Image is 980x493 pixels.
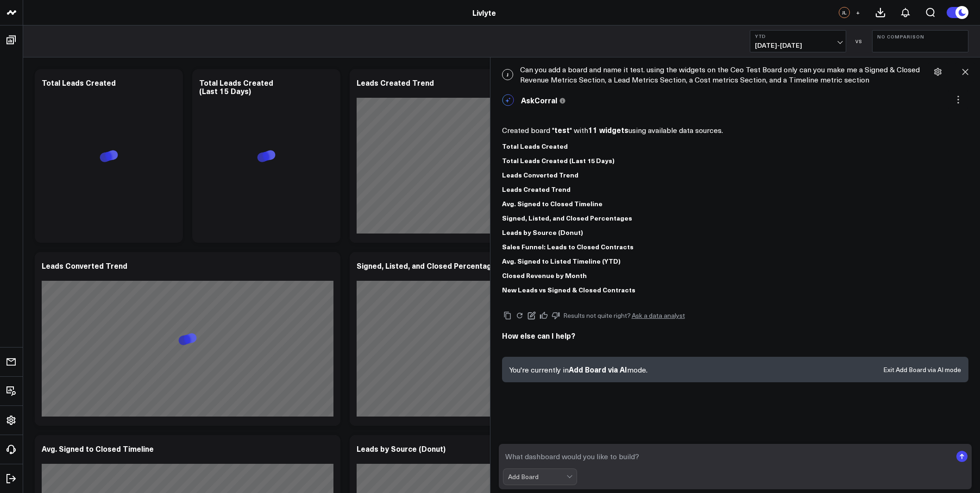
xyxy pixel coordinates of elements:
[502,285,635,294] b: New Leads vs Signed & Closed Contracts
[554,125,570,135] strong: test
[502,213,632,222] b: Signed, Listed, and Closed Percentages
[357,260,500,271] div: Signed, Listed, and Closed Percentages
[502,256,621,265] b: Avg. Signed to Listed Timeline (YTD)
[839,7,850,18] div: JL
[472,7,496,18] a: Livlyte
[856,9,860,16] span: +
[521,95,557,105] span: AskCorral
[502,125,873,135] p: Created board " " with using available data sources.
[502,184,571,194] b: Leads Created Trend
[199,77,273,96] div: Total Leads Created (Last 15 Days)
[502,330,969,341] h2: How else can I help?
[502,228,583,237] b: Leads by Source (Donut)
[877,34,963,39] b: No Comparison
[852,7,863,18] button: +
[502,141,568,151] b: Total Leads Created
[502,199,603,208] b: Avg. Signed to Closed Timeline
[632,312,685,319] a: Ask a data analyst
[851,38,867,44] div: VS
[750,30,846,52] button: YTD[DATE]-[DATE]
[495,60,976,89] div: Can you add a board and name it test. using the widgets on the Ceo Test Board only can you make m...
[42,77,116,88] div: Total Leads Created
[502,170,578,179] b: Leads Converted Trend
[42,443,154,454] div: Avg. Signed to Closed Timeline
[883,367,961,373] button: Exit Add Board via AI mode
[502,156,615,165] b: Total Leads Created (Last 15 Days)
[357,77,434,88] div: Leads Created Trend
[755,33,841,39] b: YTD
[508,473,566,480] div: Add Board
[502,242,634,251] b: Sales Funnel: Leads to Closed Contracts
[755,42,841,49] span: [DATE] - [DATE]
[563,311,631,320] span: Results not quite right?
[502,69,513,80] span: J
[502,271,587,280] b: Closed Revenue by Month
[872,30,968,52] button: No Comparison
[569,364,627,374] span: Add Board via AI
[502,310,513,321] button: Copy
[509,364,647,375] p: You're currently in mode.
[357,443,446,454] div: Leads by Source (Donut)
[42,260,127,271] div: Leads Converted Trend
[588,125,628,135] strong: 11 widgets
